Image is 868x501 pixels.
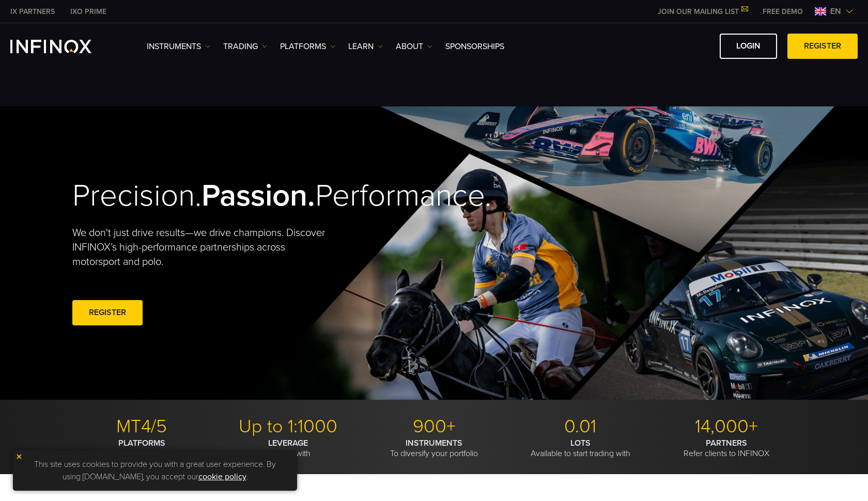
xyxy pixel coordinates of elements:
p: MT4/5 [72,415,211,438]
p: 900+ [365,415,503,438]
a: LOGIN [720,34,777,59]
p: To diversify your portfolio [365,438,503,459]
p: With modern trading tools [72,438,211,459]
a: PLATFORMS [280,40,335,53]
p: Available to start trading with [511,438,649,459]
a: INFINOX [3,6,63,17]
a: Instruments [147,40,210,53]
strong: PARTNERS [706,438,747,448]
a: SPONSORSHIPS [445,40,504,53]
strong: Passion. [202,177,315,214]
a: INFINOX [63,6,114,17]
strong: LEVERAGE [268,438,308,448]
span: en [826,5,845,18]
p: 0.01 [511,415,649,438]
a: JOIN OUR MAILING LIST [650,7,755,16]
a: REGISTER [787,34,858,59]
p: Up to 1:1000 [219,415,357,438]
p: 14,000+ [657,415,796,438]
img: yellow close icon [16,453,23,460]
p: To trade with [219,438,357,459]
strong: INSTRUMENTS [406,438,462,448]
p: Refer clients to INFINOX [657,438,796,459]
a: ABOUT [396,40,432,53]
strong: PLATFORMS [118,438,165,448]
a: cookie policy [198,472,246,482]
a: INFINOX MENU [755,6,811,17]
a: REGISTER [72,300,143,325]
h2: Precision. Performance. [72,177,398,215]
a: Learn [348,40,383,53]
a: TRADING [223,40,267,53]
a: INFINOX Logo [10,40,116,53]
p: We don't just drive results—we drive champions. Discover INFINOX’s high-performance partnerships ... [72,226,333,269]
p: This site uses cookies to provide you with a great user experience. By using [DOMAIN_NAME], you a... [18,456,292,486]
strong: LOTS [570,438,591,448]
